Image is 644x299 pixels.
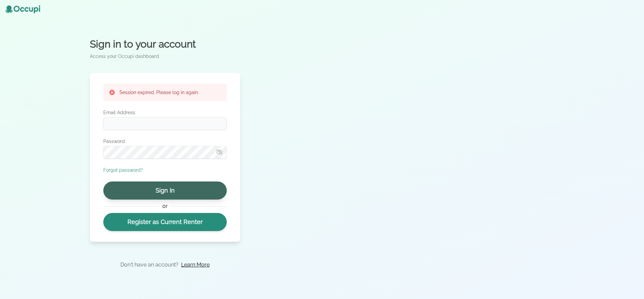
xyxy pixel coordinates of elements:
[90,38,240,50] h2: Sign in to your account
[103,109,227,116] label: Email Address
[103,138,227,145] label: Password
[90,53,240,60] p: Access your Occupi dashboard
[120,261,178,269] p: Don't have an account?
[103,167,143,173] button: Forgot password?
[103,213,227,231] a: Register as Current Renter
[181,261,210,269] a: Learn More
[119,89,199,96] h3: Session expired. Please log in again.
[103,181,227,200] button: Sign In
[159,202,171,210] span: or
